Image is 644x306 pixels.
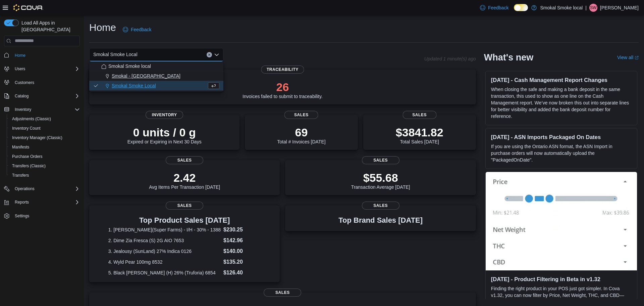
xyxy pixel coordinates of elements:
dd: $142.96 [223,236,261,245]
span: Adjustments (Classic) [12,116,51,122]
span: Inventory Count [9,124,80,132]
span: Purchase Orders [12,154,43,159]
span: Operations [12,185,80,193]
span: Sales [284,111,318,119]
span: Sales [402,111,436,119]
p: Updated 1 minute(s) ago [424,56,476,61]
p: Smokal Smoke local [540,4,583,12]
a: View allExternal link [617,55,639,60]
span: Smokal Smoke local [108,63,151,70]
span: Sales [264,289,301,297]
a: Transfers (Classic) [9,162,48,170]
div: Avg Items Per Transaction [DATE] [149,171,220,190]
p: $55.68 [351,171,410,184]
p: 26 [243,80,323,94]
dt: 4. Wyld Pear 100mg 8532 [108,259,221,265]
h3: [DATE] - ASN Imports Packaged On Dates [491,134,632,140]
p: 2.42 [149,171,220,184]
span: Operations [15,186,35,191]
input: Dark Mode [514,4,528,11]
span: Inventory Manager (Classic) [9,134,80,142]
a: Inventory Count [9,124,43,132]
span: Sales [166,156,203,164]
span: Customers [12,78,80,87]
button: Users [12,65,28,73]
span: Inventory Manager (Classic) [12,135,62,140]
nav: Complex example [4,48,80,238]
span: Settings [15,213,29,219]
dd: $230.25 [223,226,261,234]
button: Smokal Smoke local [89,61,223,71]
button: Inventory Manager (Classic) [7,133,83,142]
div: Expired or Expiring in Next 30 Days [127,126,202,144]
button: Settings [1,211,83,221]
span: Inventory Count [12,126,41,131]
span: Smokal Smoke Local [93,50,138,58]
span: Settings [12,212,80,220]
div: Invoices failed to submit to traceability. [243,80,323,99]
span: Inventory [15,107,31,112]
span: Load All Apps in [GEOGRAPHIC_DATA] [19,19,80,33]
span: Users [12,65,80,73]
span: Reports [12,198,80,206]
dt: 2. Dime Zia Fresca (S) 2G AIO 7653 [108,237,221,244]
span: Inventory [12,105,80,114]
button: Inventory Count [7,124,83,133]
span: Home [12,51,80,59]
span: Transfers [12,173,29,178]
button: Purchase Orders [7,152,83,161]
span: Manifests [9,143,80,151]
svg: External link [635,56,639,60]
div: Total # Invoices [DATE] [277,126,325,144]
div: Transaction Average [DATE] [351,171,410,190]
span: Sales [362,156,399,164]
button: Operations [1,184,83,193]
p: [PERSON_NAME] [600,4,639,12]
button: Inventory [12,105,34,114]
a: Feedback [477,1,511,14]
p: 0 units / 0 g [127,126,202,139]
dt: 1. [PERSON_NAME](Super Farms) - I/H - 30% - 1388 [108,226,221,233]
span: Catalog [12,92,80,100]
span: Transfers (Classic) [9,162,80,170]
span: Purchase Orders [9,152,80,161]
div: Choose from the following options [89,61,223,91]
a: Transfers [9,171,32,179]
button: Transfers (Classic) [7,161,83,171]
span: Traceability [261,65,304,74]
dd: $135.20 [223,258,261,266]
span: Inventory [146,111,183,119]
p: When closing the safe and making a bank deposit in the same transaction, this used to show as one... [491,86,632,120]
a: Inventory Manager (Classic) [9,134,65,142]
button: Reports [12,198,32,206]
dt: 5. Black [PERSON_NAME] (H) 26% (Truforia) 6854 [108,269,221,276]
h1: Home [89,21,116,34]
span: Transfers (Classic) [12,163,46,169]
p: $3841.82 [396,126,443,139]
a: Customers [12,79,37,87]
button: Catalog [1,91,83,101]
button: Smokal Smoke Local [89,81,223,91]
p: If you are using the Ontario ASN format, the ASN Import in purchase orders will now automatically... [491,143,632,163]
span: Smokal - [GEOGRAPHIC_DATA] [112,73,180,79]
span: Reports [15,200,29,205]
button: Smokal - [GEOGRAPHIC_DATA] [89,71,223,81]
span: Adjustments (Classic) [9,115,80,123]
h3: [DATE] - Product Filtering in Beta in v1.32 [491,276,632,282]
span: Feedback [488,4,508,11]
a: Settings [12,212,32,220]
p: | [585,4,587,12]
span: Customers [15,80,34,85]
button: Home [1,50,83,60]
button: Transfers [7,171,83,180]
dd: $140.00 [223,247,261,255]
button: Users [1,64,83,74]
span: Feedback [131,26,151,33]
a: Adjustments (Classic) [9,115,54,123]
button: Close list of options [214,52,219,57]
dd: $126.40 [223,269,261,277]
span: Sales [166,202,203,210]
a: Purchase Orders [9,152,45,161]
button: Customers [1,78,83,87]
